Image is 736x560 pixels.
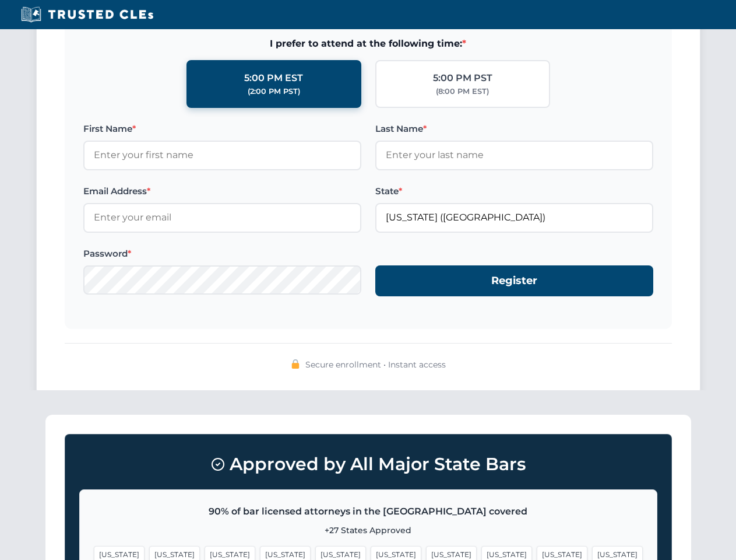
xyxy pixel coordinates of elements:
[83,36,653,51] span: I prefer to attend at the following time:
[79,449,657,480] h3: Approved by All Major State Bars
[83,247,361,261] label: Password
[83,122,361,136] label: First Name
[244,71,303,86] div: 5:00 PM EST
[83,184,361,198] label: Email Address
[375,122,653,136] label: Last Name
[305,358,446,371] span: Secure enrollment • Instant access
[375,203,653,232] input: Florida (FL)
[375,141,653,170] input: Enter your last name
[375,184,653,198] label: State
[433,71,492,86] div: 5:00 PM PST
[94,504,643,519] p: 90% of bar licensed attorneys in the [GEOGRAPHIC_DATA] covered
[291,359,300,369] img: 🔒
[436,86,489,97] div: (8:00 PM EST)
[94,524,643,537] p: +27 States Approved
[248,86,300,97] div: (2:00 PM PST)
[375,265,653,296] button: Register
[17,6,157,23] img: Trusted CLEs
[83,141,361,170] input: Enter your first name
[83,203,361,232] input: Enter your email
